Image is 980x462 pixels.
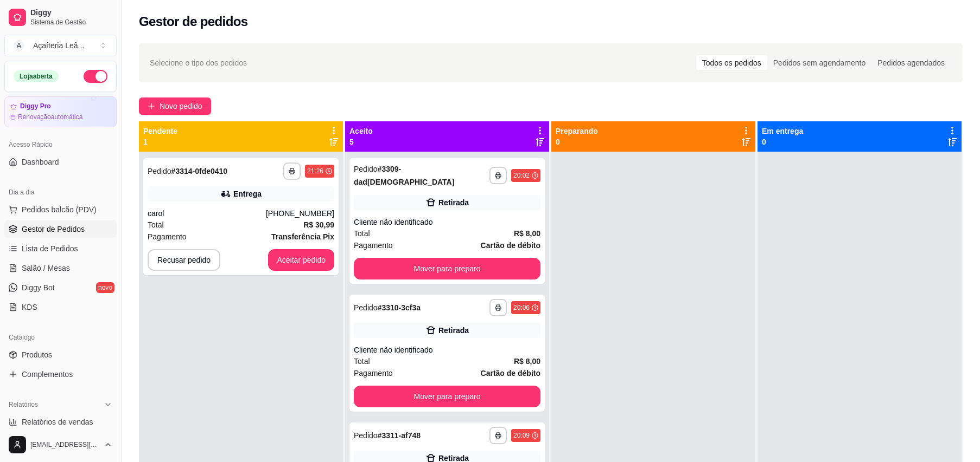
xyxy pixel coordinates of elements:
a: DiggySistema de Gestão [4,4,117,30]
p: 0 [556,136,598,147]
a: Diggy ProRenovaçãoautomática [4,96,117,127]
span: A [14,40,24,51]
a: Salão / Mesas [4,259,117,277]
a: Gestor de Pedidos [4,220,117,238]
strong: R$ 8,00 [514,229,540,238]
p: Preparando [556,126,598,136]
div: [PHONE_NUMBER] [266,208,334,219]
p: Em entrega [762,126,803,136]
span: Complementos [22,369,73,380]
button: Recusar pedido [148,249,220,271]
a: Dashboard [4,153,117,171]
span: Diggy [30,8,112,18]
div: Acesso Rápido [4,136,117,153]
article: Renovação automática [18,113,82,121]
div: Retirada [438,325,469,336]
p: 0 [762,136,803,147]
a: Produtos [4,346,117,363]
span: Pagamento [354,239,393,251]
span: Pagamento [148,231,187,243]
strong: # 3314-0fde0410 [171,167,228,175]
button: Novo pedido [139,97,211,115]
div: carol [148,208,266,219]
strong: # 3311-af748 [378,431,421,440]
div: Entrega [233,188,262,199]
a: Diggy Botnovo [4,279,117,296]
button: Select a team [4,35,117,56]
span: Gestor de Pedidos [22,224,85,235]
span: Total [354,355,370,367]
strong: Cartão de débito [481,369,540,378]
span: Sistema de Gestão [30,18,112,27]
div: Retirada [438,197,469,208]
div: Cliente não identificado [354,217,540,227]
span: Produtos [22,349,52,360]
span: Novo pedido [160,100,202,112]
div: Cliente não identificado [354,344,540,355]
strong: # 3310-3cf3a [378,303,421,312]
span: Total [354,227,370,239]
div: Todos os pedidos [696,55,767,70]
span: Relatórios [9,400,38,409]
h2: Gestor de pedidos [139,13,248,30]
span: plus [148,102,155,110]
span: Pedidos balcão (PDV) [22,204,97,215]
strong: R$ 30,99 [303,220,334,229]
span: Relatórios de vendas [22,417,93,427]
a: Lista de Pedidos [4,240,117,257]
div: 21:26 [307,167,323,175]
span: Diggy Bot [22,282,55,293]
strong: Transferência Pix [271,232,334,241]
span: [EMAIL_ADDRESS][DOMAIN_NAME] [30,440,99,449]
span: Selecione o tipo dos pedidos [150,57,247,69]
strong: Cartão de débito [481,241,540,250]
button: Aceitar pedido [268,249,334,271]
button: Mover para preparo [354,386,540,407]
div: Dia a dia [4,184,117,201]
div: Loja aberta [14,70,59,82]
p: Aceito [349,126,373,136]
button: Alterar Status [84,70,107,83]
div: Pedidos agendados [871,55,951,70]
div: 20:02 [513,171,530,180]
span: Pedido [354,431,378,440]
button: Mover para preparo [354,258,540,279]
article: Diggy Pro [20,102,51,110]
a: KDS [4,298,117,316]
div: Açaíteria Leã ... [33,40,84,51]
button: [EMAIL_ADDRESS][DOMAIN_NAME] [4,432,117,458]
a: Relatórios de vendas [4,413,117,431]
strong: R$ 8,00 [514,357,540,366]
p: Pendente [143,126,177,136]
span: Salão / Mesas [22,263,70,274]
div: Pedidos sem agendamento [767,55,871,70]
span: Pagamento [354,367,393,379]
span: Pedido [354,165,378,173]
button: Pedidos balcão (PDV) [4,201,117,218]
span: Dashboard [22,157,59,167]
div: 20:09 [513,431,530,440]
span: Pedido [148,167,171,175]
span: KDS [22,302,37,313]
span: Pedido [354,303,378,312]
p: 1 [143,136,177,147]
span: Total [148,219,164,231]
div: Catálogo [4,329,117,346]
div: 20:06 [513,303,530,312]
p: 5 [349,136,373,147]
a: Complementos [4,366,117,383]
span: Lista de Pedidos [22,243,78,254]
